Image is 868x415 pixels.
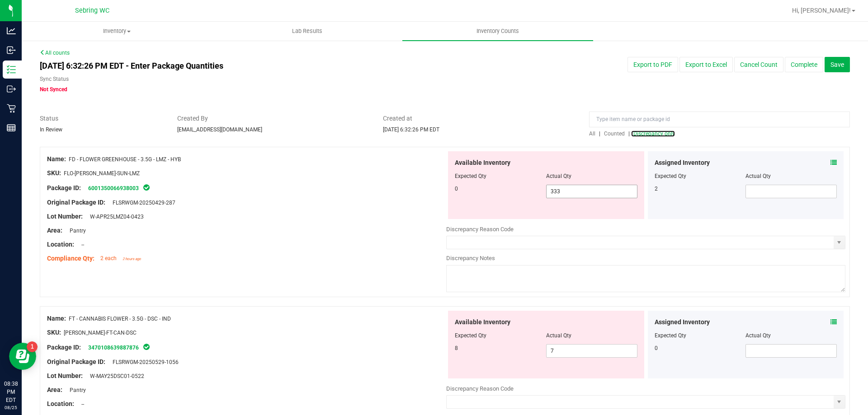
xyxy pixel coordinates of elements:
iframe: Resource center [9,343,36,370]
span: SKU: [47,329,61,336]
span: Hi, [PERSON_NAME]! [792,7,851,14]
a: Inventory [22,22,212,41]
span: Expected Qty [455,173,486,179]
span: Compliance Qty: [47,255,94,262]
span: Save [830,61,844,68]
a: Lab Results [212,22,402,41]
div: Expected Qty [655,331,746,340]
inline-svg: Reports [7,123,16,132]
button: Complete [785,57,823,72]
button: Export to PDF [627,57,678,72]
span: Assigned Inventory [655,317,710,327]
span: SKU: [47,169,61,177]
div: 0 [655,344,746,352]
span: Available Inventory [455,317,510,327]
span: Area: [47,386,62,393]
span: Location: [47,400,74,407]
div: Expected Qty [655,172,746,180]
span: Lab Results [280,27,335,35]
a: Discrepancy only [631,131,675,137]
input: 7 [547,345,637,357]
span: Package ID: [47,344,81,351]
span: Expected Qty [455,332,486,339]
span: Status [40,114,164,123]
a: Inventory Counts [402,22,593,41]
span: All [589,131,595,137]
span: Name: [47,315,66,322]
h4: [DATE] 6:32:26 PM EDT - Enter Package Quantities [40,61,507,70]
span: FLSRWGM-20250429-287 [108,200,175,206]
input: 333 [547,185,637,198]
span: FT - CANNABIS FLOWER - 3.5G - DSC - IND [69,316,171,322]
span: Actual Qty [546,173,571,179]
div: Actual Qty [745,331,837,340]
span: Not Synced [40,86,67,93]
span: 0 [455,186,458,192]
span: Pantry [65,387,86,393]
span: Lot Number: [47,213,83,220]
span: 8 [455,345,458,351]
span: Discrepancy only [633,131,675,137]
input: Type item name or package id [589,112,850,127]
span: Actual Qty [546,332,571,339]
button: Export to Excel [679,57,733,72]
span: Available Inventory [455,158,510,168]
iframe: Resource center unread badge [27,341,38,352]
div: Actual Qty [745,172,837,180]
span: FLO-[PERSON_NAME]-SUN-LMZ [64,170,140,177]
span: FD - FLOWER GREENHOUSE - 3.5G - LMZ - HYB [69,156,181,163]
inline-svg: Inbound [7,46,16,55]
span: FLSRWGM-20250529-1056 [108,359,179,365]
inline-svg: Outbound [7,84,16,93]
span: In Review [40,126,62,133]
span: -- [77,401,84,407]
span: Inventory [22,27,212,35]
span: W-MAY25DSC01-0522 [85,373,144,379]
span: Area: [47,227,62,234]
span: 2 each [100,255,117,261]
span: select [834,236,845,249]
span: [EMAIL_ADDRESS][DOMAIN_NAME] [177,126,262,133]
label: Sync Status [40,75,69,83]
a: All counts [40,50,70,56]
span: | [628,131,630,137]
span: W-APR25LMZ04-0423 [85,214,144,220]
span: select [834,396,845,408]
span: Original Package ID: [47,199,105,206]
span: Created at [383,114,576,123]
span: Inventory Counts [464,27,531,35]
a: 6001350066938003 [88,185,139,191]
a: 3470108639887876 [88,345,139,351]
span: Package ID: [47,184,81,191]
span: In Sync [142,342,151,351]
span: Name: [47,155,66,163]
div: Discrepancy Notes [446,254,845,263]
span: Created By [177,114,370,123]
inline-svg: Analytics [7,26,16,35]
a: All [589,131,599,137]
span: Lot Number: [47,372,83,379]
p: 08/25 [4,404,18,411]
span: Discrepancy Reason Code [446,385,514,392]
span: -- [77,242,84,248]
span: Sebring WC [75,7,109,14]
span: | [599,131,600,137]
span: Location: [47,241,74,248]
span: Assigned Inventory [655,158,710,168]
p: 08:38 PM EDT [4,380,18,404]
span: Original Package ID: [47,358,105,365]
span: 2 hours ago [123,257,141,261]
span: Pantry [65,228,86,234]
div: 2 [655,185,746,193]
a: Counted [602,131,628,137]
span: Counted [604,131,625,137]
span: [PERSON_NAME]-FT-CAN-DSC [64,330,137,336]
button: Cancel Count [734,57,783,72]
inline-svg: Retail [7,104,16,113]
inline-svg: Inventory [7,65,16,74]
span: [DATE] 6:32:26 PM EDT [383,126,439,133]
button: Save [825,57,850,72]
span: In Sync [142,183,151,192]
span: Discrepancy Reason Code [446,226,514,233]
